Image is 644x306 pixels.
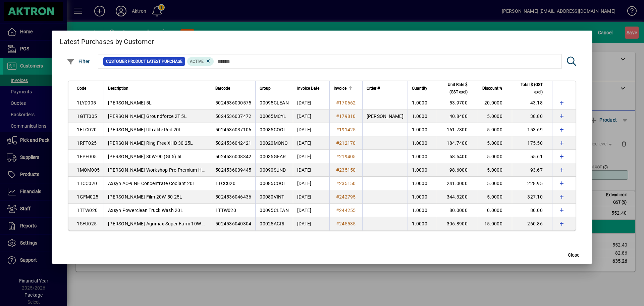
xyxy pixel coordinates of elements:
[437,150,477,163] td: 58.5400
[108,100,152,105] span: [PERSON_NAME] 5L
[339,167,356,173] span: 235150
[512,163,552,177] td: 93.67
[339,154,356,159] span: 219405
[108,114,187,119] span: [PERSON_NAME] Groundforce 2T 5L
[293,204,329,217] td: [DATE]
[215,114,251,119] span: 5024536037472
[437,110,477,123] td: 40.8400
[334,139,358,147] a: #212170
[568,252,579,259] span: Close
[77,100,96,105] span: 1LYD005
[293,110,329,123] td: [DATE]
[108,221,217,226] span: [PERSON_NAME] Agrimax Super Farm 10W-30 25L
[339,181,356,186] span: 235150
[512,110,552,123] td: 38.80
[516,81,549,96] div: Total $ (GST excl)
[260,114,286,119] span: 00065MCYL
[293,96,329,110] td: [DATE]
[367,85,380,92] span: Order #
[481,85,508,92] div: Discount %
[52,31,592,50] h2: Latest Purchases by Customer
[441,81,468,96] span: Unit Rate $ (GST excl)
[334,193,358,201] a: #242795
[215,100,251,105] span: 5024536000575
[336,167,339,173] span: #
[437,136,477,150] td: 184.7400
[336,194,339,200] span: #
[293,163,329,177] td: [DATE]
[339,221,356,226] span: 245535
[408,110,437,123] td: 1.0000
[408,163,437,177] td: 1.0000
[108,127,182,132] span: [PERSON_NAME] Ultralife Red 20L
[512,177,552,190] td: 228.95
[437,177,477,190] td: 241.0000
[260,85,271,92] span: Group
[215,181,235,186] span: 1TCC020
[77,194,98,200] span: 1GFM025
[108,194,182,200] span: [PERSON_NAME] Film 20W-50 25L
[408,136,437,150] td: 1.0000
[408,204,437,217] td: 1.0000
[482,85,502,92] span: Discount %
[336,127,339,132] span: #
[293,136,329,150] td: [DATE]
[437,204,477,217] td: 80.0000
[516,81,543,96] span: Total $ (GST excl)
[334,153,358,160] a: #219405
[187,57,214,66] mat-chip: Product Activation Status: Active
[334,166,358,174] a: #235150
[339,140,356,146] span: 212170
[215,194,251,200] span: 5024536046436
[334,99,358,106] a: #170662
[563,249,584,261] button: Close
[108,140,193,146] span: [PERSON_NAME] Ring Free XHD 30 25L
[260,154,286,159] span: 00035GEAR
[334,220,358,227] a: #245535
[293,217,329,230] td: [DATE]
[190,59,204,64] span: Active
[437,190,477,204] td: 344.3200
[339,114,356,119] span: 179810
[67,59,90,64] span: Filter
[477,190,512,204] td: 5.0000
[408,217,437,230] td: 1.0000
[437,96,477,110] td: 53.9700
[108,85,128,92] span: Description
[260,181,286,186] span: 00085COOL
[108,154,183,159] span: [PERSON_NAME] 80W-90 (GL5) 5L
[215,85,251,92] div: Barcode
[336,221,339,226] span: #
[77,114,97,119] span: 1GTT005
[108,208,183,213] span: Axsyn Powerclean Truck Wash 20L
[477,204,512,217] td: 0.0000
[108,167,236,173] span: [PERSON_NAME] Workshop Pro Premium Hand Cleanser 5L
[336,140,339,146] span: #
[215,208,236,213] span: 1TTW020
[65,55,92,68] button: Filter
[367,85,404,92] div: Order #
[77,127,97,132] span: 1ELC020
[336,154,339,159] span: #
[77,140,97,146] span: 1RFT025
[477,123,512,136] td: 5.0000
[336,208,339,213] span: #
[108,85,207,92] div: Description
[334,207,358,214] a: #244255
[412,85,433,92] div: Quantity
[408,190,437,204] td: 1.0000
[339,100,356,105] span: 170662
[512,136,552,150] td: 175.50
[334,126,358,133] a: #191425
[215,167,251,173] span: 5024536039445
[477,150,512,163] td: 5.0000
[334,85,358,92] div: Invoice
[477,136,512,150] td: 5.0000
[336,114,339,119] span: #
[336,181,339,186] span: #
[512,150,552,163] td: 55.61
[477,163,512,177] td: 5.0000
[477,110,512,123] td: 5.0000
[77,154,97,159] span: 1EPE005
[108,181,195,186] span: Axsyn AC-9 NF Concentrate Coolant 20L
